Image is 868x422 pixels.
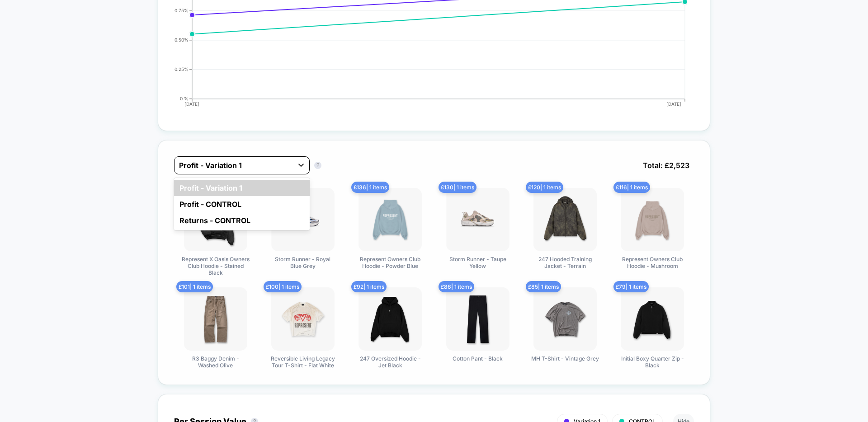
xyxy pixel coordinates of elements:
span: Storm Runner - Royal Blue Grey [269,256,337,269]
img: Initial Boxy Quarter Zip - Black [621,287,684,351]
tspan: [DATE] [667,101,682,107]
img: Storm Runner - Taupe Yellow [446,188,509,251]
img: Reversible Living Legacy Tour T-Shirt - Flat White [271,287,335,351]
img: MH T-Shirt - Vintage Grey [533,287,597,351]
img: 247 Oversized Hoodie - Jet Black [359,287,422,351]
span: £ 101 | 1 items [176,281,213,292]
span: Storm Runner - Taupe Yellow [444,256,512,269]
span: £ 136 | 1 items [351,182,389,193]
tspan: 0.50% [175,37,189,42]
span: 247 Oversized Hoodie - Jet Black [356,355,424,369]
tspan: 0 % [180,96,189,101]
img: Cotton Pant - Black [446,287,509,351]
span: Represent Owners Club Hoodie - Powder Blue [356,256,424,269]
span: £ 120 | 1 items [526,182,563,193]
img: Represent Owners Club Hoodie - Powder Blue [359,188,422,251]
span: Initial Boxy Quarter Zip - Black [618,355,686,369]
span: £ 79 | 1 items [613,281,649,292]
span: R3 Baggy Denim - Washed Olive [182,355,250,369]
img: Represent Owners Club Hoodie - Mushroom [621,188,684,251]
span: Represent Owners Club Hoodie - Mushroom [618,256,686,269]
span: Reversible Living Legacy Tour T-Shirt - Flat White [269,355,337,369]
span: Total: £ 2,523 [638,156,694,174]
img: 247 Hooded Training Jacket - Terrain [533,188,597,251]
span: MH T-Shirt - Vintage Grey [531,355,599,362]
span: £ 100 | 1 items [264,281,302,292]
div: Returns - CONTROL [174,212,310,229]
span: Cotton Pant - Black [453,355,503,362]
span: £ 116 | 1 items [613,182,650,193]
span: Represent X Oasis Owners Club Hoodie - Stained Black [182,256,250,276]
span: £ 86 | 1 items [439,281,474,292]
span: £ 85 | 1 items [526,281,561,292]
button: ? [314,162,321,169]
img: R3 Baggy Denim - Washed Olive [184,287,247,351]
span: 247 Hooded Training Jacket - Terrain [531,256,599,269]
tspan: 0.25% [175,66,189,72]
span: £ 92 | 1 items [351,281,387,292]
div: Profit - Variation 1 [174,180,310,196]
span: £ 130 | 1 items [439,182,476,193]
div: Profit - CONTROL [174,196,310,212]
tspan: 0.75% [175,8,189,13]
tspan: [DATE] [184,101,199,107]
